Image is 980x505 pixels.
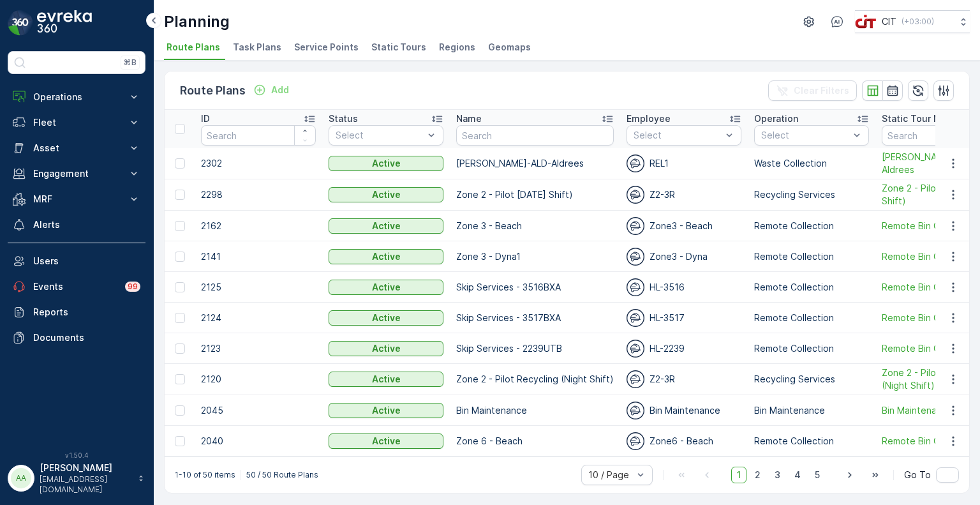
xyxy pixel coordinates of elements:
[456,404,614,417] p: Bin Maintenance
[882,15,896,28] p: CIT
[372,373,401,386] p: Active
[372,435,401,448] p: Active
[8,325,145,350] a: Documents
[634,129,722,142] p: Select
[164,11,230,32] p: Planning
[8,110,145,135] button: Fleet
[372,188,401,201] p: Active
[456,112,482,125] p: Name
[372,404,401,417] p: Active
[627,402,741,419] div: Bin Maintenance
[372,281,401,294] p: Active
[627,309,644,327] img: svg%3e
[11,468,31,488] div: AA
[627,217,644,235] img: svg%3e
[754,112,798,125] p: Operation
[175,190,185,200] div: Toggle Row Selected
[789,467,806,483] span: 4
[627,278,644,296] img: svg%3e
[456,188,614,201] p: Zone 2 - Pilot [DATE] Shift)
[33,331,140,344] p: Documents
[329,218,443,234] button: Active
[33,255,140,268] p: Users
[40,462,131,474] p: [PERSON_NAME]
[627,340,741,358] div: HL-2239
[882,112,959,125] p: Static Tour Name
[8,299,145,325] a: Reports
[627,248,741,266] div: Zone3 - Dyna
[329,112,358,125] p: Status
[8,274,145,299] a: Events99
[627,432,741,450] div: Zone6 - Beach
[8,161,145,186] button: Engagement
[248,82,294,98] button: Add
[8,135,145,161] button: Asset
[294,41,359,54] span: Service Points
[33,193,120,206] p: MRF
[329,156,443,171] button: Active
[329,249,443,264] button: Active
[271,84,289,96] p: Add
[456,220,614,232] p: Zone 3 - Beach
[754,250,869,263] p: Remote Collection
[40,474,131,495] p: [EMAIL_ADDRESS][DOMAIN_NAME]
[627,186,644,204] img: svg%3e
[175,252,185,262] div: Toggle Row Selected
[233,41,281,54] span: Task Plans
[627,370,644,388] img: svg%3e
[768,80,857,101] button: Clear Filters
[329,341,443,356] button: Active
[372,250,401,263] p: Active
[201,250,316,263] p: 2141
[754,312,869,324] p: Remote Collection
[8,212,145,237] a: Alerts
[201,312,316,324] p: 2124
[33,167,120,180] p: Engagement
[201,125,316,146] input: Search
[175,470,235,480] p: 1-10 of 50 items
[329,310,443,326] button: Active
[456,312,614,324] p: Skip Services - 3517BXA
[329,187,443,202] button: Active
[33,116,120,129] p: Fleet
[809,467,826,483] span: 5
[372,342,401,355] p: Active
[627,155,741,172] div: REL1
[201,435,316,448] p: 2040
[456,435,614,448] p: Zone 6 - Beach
[246,470,318,480] p: 50 / 50 Route Plans
[855,15,877,29] img: cit-logo_pOk6rL0.png
[372,312,401,324] p: Active
[201,342,316,355] p: 2123
[754,188,869,201] p: Recycling Services
[456,373,614,386] p: Zone 2 - Pilot Recycling (Night Shift)
[456,281,614,294] p: Skip Services - 3516BXA
[175,282,185,292] div: Toggle Row Selected
[329,280,443,295] button: Active
[336,129,424,142] p: Select
[488,41,531,54] span: Geomaps
[627,155,644,172] img: svg%3e
[456,157,614,170] p: [PERSON_NAME]-ALD-Aldrees
[371,41,426,54] span: Static Tours
[754,435,869,448] p: Remote Collection
[627,112,671,125] p: Employee
[456,125,614,146] input: Search
[627,248,644,266] img: svg%3e
[627,340,644,358] img: svg%3e
[201,188,316,201] p: 2298
[627,186,741,204] div: Z2-3R
[8,451,145,459] span: v 1.50.4
[8,10,33,36] img: logo
[8,186,145,212] button: MRF
[769,467,786,483] span: 3
[33,91,120,103] p: Operations
[731,467,746,483] span: 1
[761,129,849,142] p: Select
[372,220,401,232] p: Active
[749,467,766,483] span: 2
[8,84,145,110] button: Operations
[33,280,117,293] p: Events
[8,248,145,274] a: Users
[128,282,138,292] p: 99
